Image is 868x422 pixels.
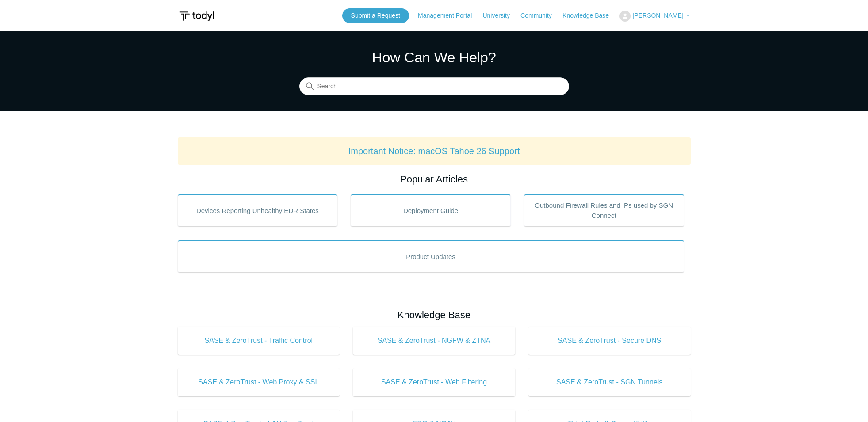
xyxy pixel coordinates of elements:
[542,335,677,346] span: SASE & ZeroTrust - Secure DNS
[299,47,569,68] h1: How Can We Help?
[524,194,684,226] a: Outbound Firewall Rules and IPs used by SGN Connect
[342,8,409,23] a: Submit a Request
[366,377,502,388] span: SASE & ZeroTrust - Web Filtering
[178,8,215,24] img: Todyl Support Center Help Center home page
[482,11,518,20] a: University
[619,11,690,22] button: [PERSON_NAME]
[178,368,340,396] a: SASE & ZeroTrust - Web Proxy & SSL
[351,194,511,226] a: Deployment Guide
[542,377,677,388] span: SASE & ZeroTrust - SGN Tunnels
[528,327,691,355] a: SASE & ZeroTrust - Secure DNS
[632,12,683,19] span: [PERSON_NAME]
[191,335,327,346] span: SASE & ZeroTrust - Traffic Control
[418,11,481,20] a: Management Portal
[178,240,684,272] a: Product Updates
[366,335,502,346] span: SASE & ZeroTrust - NGFW & ZTNA
[178,327,340,355] a: SASE & ZeroTrust - Traffic Control
[353,368,515,396] a: SASE & ZeroTrust - Web Filtering
[299,78,569,95] input: Search
[178,172,691,186] h2: Popular Articles
[191,377,327,388] span: SASE & ZeroTrust - Web Proxy & SSL
[178,308,691,322] h2: Knowledge Base
[178,194,338,226] a: Devices Reporting Unhealthy EDR States
[353,327,515,355] a: SASE & ZeroTrust - NGFW & ZTNA
[348,146,520,156] a: Important Notice: macOS Tahoe 26 Support
[528,368,691,396] a: SASE & ZeroTrust - SGN Tunnels
[562,11,618,20] a: Knowledge Base
[520,11,561,20] a: Community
